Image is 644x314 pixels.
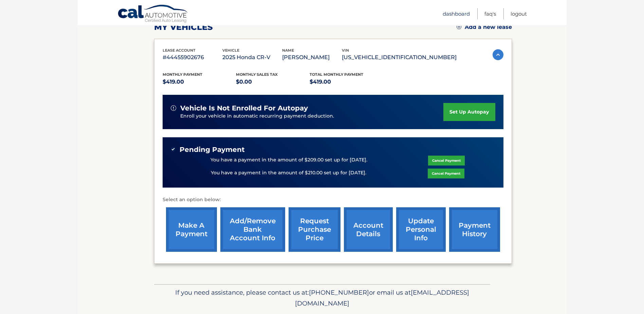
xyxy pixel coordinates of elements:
h2: my vehicles [154,22,213,32]
span: [EMAIL_ADDRESS][DOMAIN_NAME] [295,289,469,307]
p: [US_VEHICLE_IDENTIFICATION_NUMBER] [342,53,457,62]
img: add.svg [457,24,461,29]
p: $0.00 [236,77,310,87]
a: Cal Automotive [117,4,189,24]
span: vehicle is not enrolled for autopay [180,104,308,112]
img: check-green.svg [171,147,176,152]
a: Cancel Payment [428,169,464,178]
p: If you need assistance, please contact us at: or email us at [159,287,486,309]
p: $419.00 [310,77,383,87]
a: Logout [511,8,527,19]
a: account details [344,207,393,252]
p: Select an option below: [163,196,503,204]
span: vehicle [222,48,239,53]
span: Pending Payment [180,145,245,154]
a: make a payment [166,207,217,252]
a: payment history [449,207,500,252]
span: [PHONE_NUMBER] [309,289,369,296]
a: Add/Remove bank account info [220,207,285,252]
a: Dashboard [443,8,470,19]
p: #44455902676 [163,53,222,62]
a: set up autopay [443,103,495,121]
span: Total Monthly Payment [310,72,363,77]
img: alert-white.svg [171,105,176,111]
a: FAQ's [484,8,496,19]
span: lease account [163,48,196,53]
p: $419.00 [163,77,236,87]
span: Monthly Payment [163,72,202,77]
span: Monthly sales Tax [236,72,278,77]
p: [PERSON_NAME] [282,53,342,62]
p: 2025 Honda CR-V [222,53,282,62]
p: You have a payment in the amount of $209.00 set up for [DATE]. [210,156,367,164]
p: Enroll your vehicle in automatic recurring payment deduction. [180,112,444,120]
p: You have a payment in the amount of $210.00 set up for [DATE]. [211,169,366,177]
span: name [282,48,294,53]
a: Add a new lease [457,24,512,31]
a: Cancel Payment [428,156,465,165]
a: request purchase price [289,207,341,252]
img: accordion-active.svg [493,49,503,60]
span: vin [342,48,349,53]
a: update personal info [396,207,446,252]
